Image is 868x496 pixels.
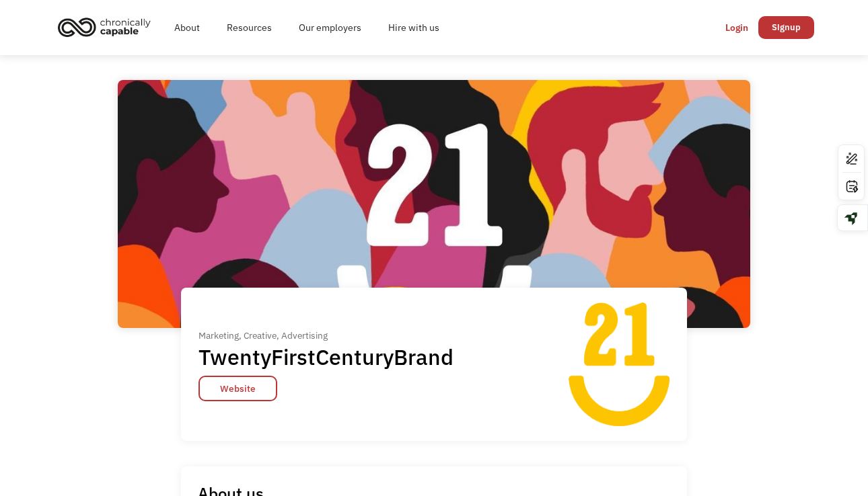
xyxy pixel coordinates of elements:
img: Chronically Capable logo [54,12,155,42]
a: Hire with us [375,6,453,49]
a: About [161,6,213,49]
a: Login [715,16,758,39]
div: Login [725,19,748,36]
a: Signup [758,16,814,39]
div: Marketing, Creative, Advertising [198,327,462,343]
a: Resources [213,6,285,49]
a: Our employers [285,6,375,49]
h1: TwentyFirstCenturyBrand [198,343,454,370]
a: home [54,12,161,42]
a: Website [198,376,277,401]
